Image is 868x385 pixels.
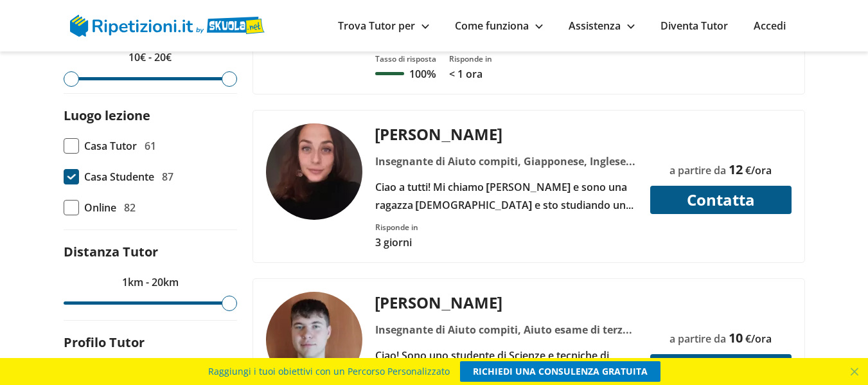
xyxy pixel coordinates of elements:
div: Risponde in [375,222,418,233]
p: 100% [409,67,436,81]
button: Contatta [650,354,792,382]
span: 12 [729,161,743,178]
span: a partire da [669,163,726,177]
span: Casa Studente [84,168,154,186]
div: Risponde in [449,53,492,64]
div: Insegnante di Aiuto compiti, Giapponese, Inglese, Italiano, Spagnolo c1, Tedesco [370,152,642,170]
a: Assistenza [569,19,635,33]
span: 61 [145,137,156,155]
p: < 1 ora [449,67,492,81]
span: Online [84,199,116,217]
span: 87 [162,168,173,186]
label: Distanza Tutor [64,243,158,260]
label: Luogo lezione [64,107,150,124]
p: 10€ - 20€ [64,48,237,66]
div: Ciao a tutti! Mi chiamo [PERSON_NAME] e sono una ragazza [DEMOGRAPHIC_DATA] e sto studiando un Ma... [370,178,642,214]
span: a partire da [669,332,726,346]
img: logo Skuola.net | Ripetizioni.it [70,15,265,37]
span: Casa Tutor [84,137,137,155]
div: Insegnante di Aiuto compiti, Aiuto esame di terza media, Algebra, Basket, Doposcuola, Epica, Geom... [370,321,642,339]
span: €/ora [745,332,772,346]
button: Contatta [650,186,792,214]
div: [PERSON_NAME] [370,123,642,145]
a: Accedi [754,19,786,33]
div: Ciao! Sono uno studente di Scienze e tecniche di psicologia cognitiva all'[GEOGRAPHIC_DATA] come ... [370,346,642,382]
span: €/ora [745,163,772,177]
a: Come funziona [455,19,543,33]
a: Diventa Tutor [660,19,728,33]
div: Tasso di risposta [375,53,436,64]
span: 10 [729,329,743,346]
div: [PERSON_NAME] [370,292,642,313]
p: 3 giorni [375,235,418,249]
span: 82 [124,199,136,217]
a: logo Skuola.net | Ripetizioni.it [70,17,265,31]
p: 1km - 20km [64,273,237,291]
img: tutor a Rovereto - Angela [266,123,362,220]
a: Trova Tutor per [338,19,429,33]
a: RICHIEDI UNA CONSULENZA GRATUITA [460,361,660,382]
span: Raggiungi i tuoi obiettivi con un Percorso Personalizzato [208,361,450,382]
label: Profilo Tutor [64,334,145,351]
